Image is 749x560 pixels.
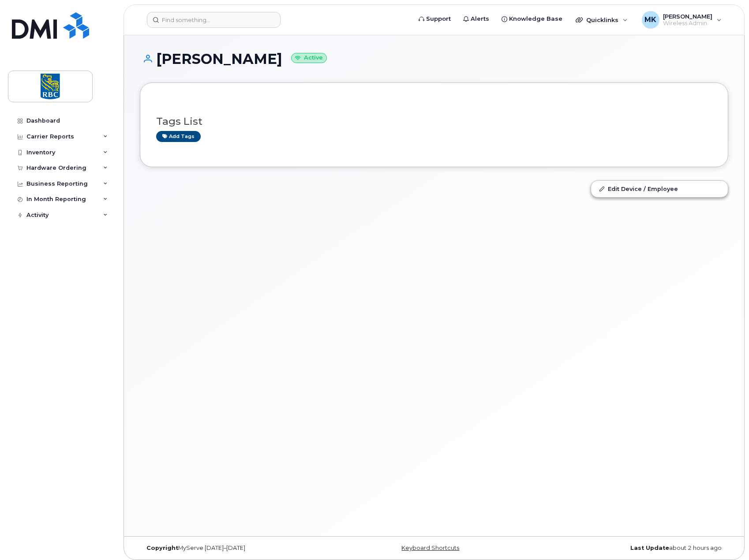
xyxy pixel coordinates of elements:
div: MyServe [DATE]–[DATE] [140,545,336,552]
a: Add tags [156,131,201,142]
a: Edit Device / Employee [591,181,728,197]
small: Active [291,53,327,63]
h1: [PERSON_NAME] [140,51,728,67]
h3: Tags List [156,116,712,127]
a: Keyboard Shortcuts [401,545,459,551]
strong: Last Update [630,545,669,551]
strong: Copyright [146,545,178,551]
div: about 2 hours ago [532,545,728,552]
